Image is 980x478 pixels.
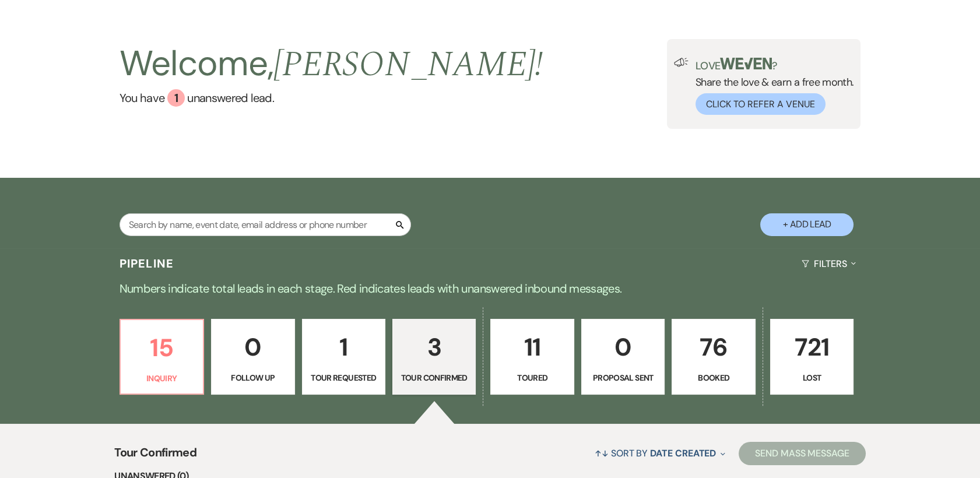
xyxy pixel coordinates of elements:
input: Search by name, event date, email address or phone number [120,213,411,236]
p: 0 [589,328,657,367]
button: Send Mass Message [739,442,866,465]
h2: Welcome, [120,39,543,89]
p: Proposal Sent [589,371,657,384]
button: Click to Refer a Venue [696,93,826,115]
img: weven-logo-green.svg [720,58,772,69]
span: Date Created [650,447,716,459]
p: 15 [128,328,196,367]
a: You have 1 unanswered lead. [120,89,543,107]
span: [PERSON_NAME] ! [273,38,543,92]
p: 3 [400,328,468,367]
a: 11Toured [490,319,574,395]
a: 1Tour Requested [302,319,385,395]
a: 721Lost [770,319,853,395]
p: Tour Requested [310,371,378,384]
button: + Add Lead [760,213,853,236]
p: Booked [679,371,747,384]
p: Tour Confirmed [400,371,468,384]
p: 76 [679,328,747,367]
a: 15Inquiry [120,319,204,395]
img: loud-speaker-illustration.svg [674,58,689,67]
h3: Pipeline [120,255,174,272]
p: Toured [498,371,566,384]
a: 3Tour Confirmed [392,319,476,395]
div: Share the love & earn a free month. [689,58,854,115]
a: 0Follow Up [211,319,294,395]
button: Sort By Date Created [590,438,730,469]
p: Love ? [696,58,854,71]
a: 0Proposal Sent [581,319,665,395]
span: ↑↓ [595,447,609,459]
p: Numbers indicate total leads in each stage. Red indicates leads with unanswered inbound messages. [71,279,910,298]
p: Inquiry [128,372,196,385]
a: 76Booked [672,319,755,395]
p: Follow Up [219,371,287,384]
p: 721 [778,328,846,367]
span: Tour Confirmed [114,444,196,469]
button: Filters [797,248,860,279]
p: 0 [219,328,287,367]
div: 1 [167,89,185,107]
p: Lost [778,371,846,384]
p: 11 [498,328,566,367]
p: 1 [310,328,378,367]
